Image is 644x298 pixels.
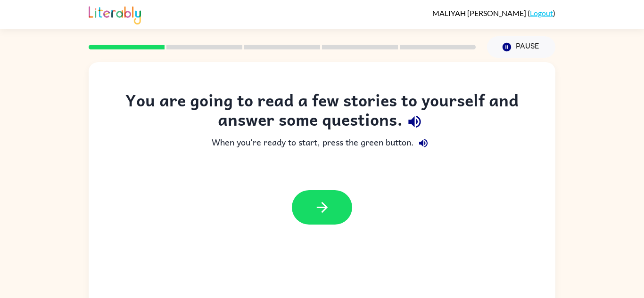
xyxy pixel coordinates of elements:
button: Pause [487,36,555,58]
img: Literably [89,4,141,24]
div: ( ) [432,8,555,17]
a: Logout [530,8,553,17]
span: MALIYAH [PERSON_NAME] [432,8,528,17]
div: You are going to read a few stories to yourself and answer some questions. [107,90,537,134]
div: When you're ready to start, press the green button. [107,134,537,153]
